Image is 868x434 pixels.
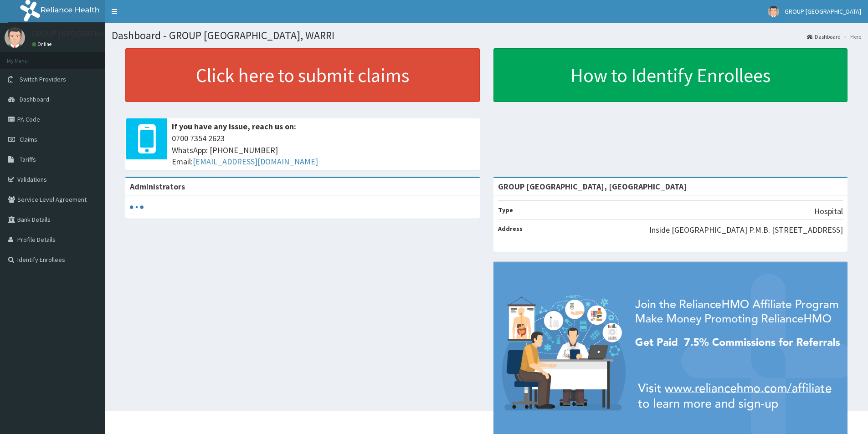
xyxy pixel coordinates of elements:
[785,7,861,15] span: GROUP [GEOGRAPHIC_DATA]
[498,206,513,214] b: Type
[498,225,523,233] b: Address
[493,48,848,102] a: How to Identify Enrollees
[20,95,49,103] span: Dashboard
[768,6,779,17] img: User Image
[130,181,185,192] b: Administrators
[649,224,843,236] p: Inside [GEOGRAPHIC_DATA] P.M.B. [STREET_ADDRESS]
[32,41,54,47] a: Online
[193,156,318,167] a: [EMAIL_ADDRESS][DOMAIN_NAME]
[20,135,37,143] span: Claims
[172,133,475,168] span: 0700 7354 2623 WhatsApp: [PHONE_NUMBER] Email:
[125,48,480,102] a: Click here to submit claims
[130,200,144,214] svg: audio-loading
[807,33,841,41] a: Dashboard
[814,205,843,217] p: Hospital
[20,155,36,163] span: Tariffs
[498,181,687,192] strong: GROUP [GEOGRAPHIC_DATA], [GEOGRAPHIC_DATA]
[842,33,861,41] li: Here
[20,75,66,83] span: Switch Providers
[5,27,25,48] img: User Image
[172,121,296,132] b: If you have any issue, reach us on:
[32,30,134,38] p: GROUP [GEOGRAPHIC_DATA]
[112,30,861,41] h1: Dashboard - GROUP [GEOGRAPHIC_DATA], WARRI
